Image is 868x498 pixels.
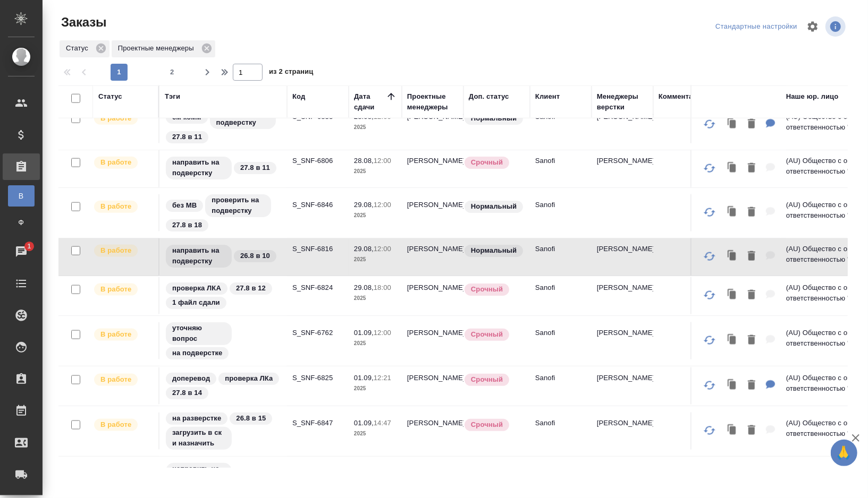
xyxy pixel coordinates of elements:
td: [PERSON_NAME] [402,367,464,405]
p: 29.08, [354,201,374,209]
p: S_SNF-6762 [292,328,343,338]
button: Клонировать [722,330,743,351]
p: Sanofi [535,328,586,338]
p: Срочный [471,284,503,295]
p: 27.8 в 11 [172,132,202,142]
div: Дата сдачи [354,91,386,113]
div: Менеджеры верстки [597,91,648,113]
a: В [8,185,35,207]
div: Наше юр. лицо [786,91,839,102]
td: [PERSON_NAME] [402,150,464,187]
p: [PERSON_NAME] [597,244,648,254]
p: Срочный [471,157,503,168]
div: Выставляется автоматически, если на указанный объем услуг необходимо больше времени в стандартном... [464,418,525,432]
p: 28.08, [354,157,374,165]
p: Статус [66,43,92,54]
p: 26.8 в 15 [236,413,266,424]
p: В работе [100,157,131,168]
div: Доп. статус [469,91,509,102]
div: Статус по умолчанию для стандартных заказов [464,244,525,258]
div: Выставляет ПМ после принятия заказа от КМа [93,200,153,214]
p: [PERSON_NAME] [597,156,648,166]
p: 2025 [354,122,397,133]
a: 1 [3,238,40,265]
div: Выставляет ПМ после принятия заказа от КМа [93,282,153,297]
span: 2 [164,67,181,78]
p: В работе [100,201,131,212]
p: Sanofi [535,282,586,293]
p: 29.08, [354,284,374,291]
p: 27.8 в 11 [240,162,270,173]
div: доперевод, проверка ЛКа, 27.8 в 14 [165,372,282,400]
td: [PERSON_NAME] [402,413,464,450]
button: 2 [164,64,181,81]
button: Удалить [743,246,761,268]
p: Нормальный [471,201,517,212]
button: Обновить [697,282,722,308]
p: S_SNF-6825 [292,373,343,383]
button: Удалить [743,330,761,351]
button: Клонировать [722,375,743,397]
button: Клонировать [722,158,743,179]
p: Срочный [471,419,503,430]
p: 14:47 [374,419,391,427]
button: Клонировать [722,420,743,442]
span: 🙏 [835,442,853,464]
p: S_SNF-6816 [292,244,343,254]
div: Клиент [535,91,560,102]
p: 01.09, [354,374,374,382]
p: 18:00 [374,284,391,291]
p: на разверстке [172,413,221,424]
p: 12:00 [374,245,391,253]
div: Статус по умолчанию для стандартных заказов [464,200,525,214]
p: S_SNF-6806 [292,156,343,166]
button: Клонировать [722,114,743,135]
div: на разверстке, 26.8 в 15, загрузить в ск и назначить [165,411,282,451]
p: Sanofi [535,418,586,428]
td: [PERSON_NAME] [402,238,464,276]
p: Срочный [471,329,503,340]
p: 2025 [354,338,397,349]
div: см комм, направить на подверстку, 27.8 в 11 [165,105,282,144]
p: [PERSON_NAME] [597,373,648,383]
div: Комментарии для КМ [659,91,733,102]
button: Обновить [697,156,722,181]
p: 2025 [354,254,397,265]
p: [PERSON_NAME] [597,418,648,428]
p: 01.09, [354,329,374,337]
div: Статус [60,40,109,57]
p: S_SNF-6824 [292,282,343,293]
button: Обновить [697,111,722,137]
p: 12:00 [374,329,391,337]
span: Посмотреть информацию [825,16,848,37]
td: [PERSON_NAME] [402,322,464,359]
span: Заказы [58,14,106,31]
div: уточняю вопрос, на подверстке [165,321,282,360]
p: 01.09, [354,419,374,427]
p: Sanofi [535,373,586,383]
div: Статус [98,91,122,102]
button: Клонировать [722,285,743,306]
p: [PERSON_NAME] [597,328,648,338]
p: Срочный [471,374,503,385]
div: Статус по умолчанию для стандартных заказов [464,111,525,126]
div: Выставляет ПМ после принятия заказа от КМа [93,244,153,258]
td: [PERSON_NAME] [402,106,464,143]
div: направить на подверстку, 26.8 в 10 [165,244,282,269]
span: В [13,191,29,201]
span: из 2 страниц [269,65,314,81]
p: без МВ [172,200,197,211]
span: Ф [13,217,29,228]
div: направить на подверстку, 27.8 в 11 [165,156,282,181]
p: В работе [100,245,131,256]
div: Выставляется автоматически, если на указанный объем услуг необходимо больше времени в стандартном... [464,373,525,387]
div: Проектные менеджеры [407,91,458,113]
p: В работе [100,329,131,340]
div: split button [713,19,800,35]
p: проверка ЛКа [225,373,273,384]
div: Выставляется автоматически, если на указанный объем услуг необходимо больше времени в стандартном... [464,282,525,297]
p: 1 файл сдали [172,297,220,308]
p: направить на подверстку [172,245,225,267]
p: Sanofi [535,200,586,210]
p: загрузить в ск и назначить [172,427,225,449]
